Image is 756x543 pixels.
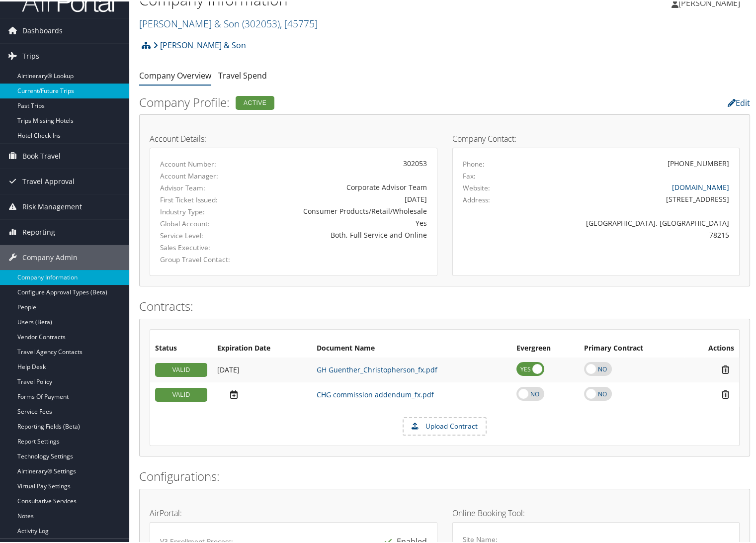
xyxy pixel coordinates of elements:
a: [DOMAIN_NAME] [672,181,729,190]
h4: AirPortal: [150,508,437,516]
label: Account Manager: [160,170,239,180]
th: Actions [684,338,739,356]
label: Upload Contract [404,417,486,434]
div: 78215 [533,228,729,239]
th: Document Name [312,338,511,356]
h4: Account Details: [150,133,437,141]
div: Add/Edit Date [217,364,307,373]
div: [STREET_ADDRESS] [533,192,729,203]
div: [PHONE_NUMBER] [668,157,729,167]
div: Active [236,94,274,108]
span: Dashboards [22,17,63,42]
th: Primary Contract [579,338,684,356]
i: Remove Contract [717,363,734,373]
label: Service Level: [160,229,239,239]
span: ( 302053 ) [242,15,280,29]
label: Site Name: [463,533,498,543]
span: Trips [22,42,39,67]
h4: Online Booking Tool: [452,508,740,516]
a: Company Overview [139,69,211,80]
div: VALID [155,386,207,400]
label: Phone: [463,158,485,168]
label: Advisor Team: [160,181,239,191]
label: Group Travel Contact: [160,253,239,263]
div: Corporate Advisor Team [254,181,427,191]
label: Fax: [463,170,476,180]
label: Global Account: [160,217,239,227]
h4: Company Contact: [452,133,740,141]
span: Book Travel [22,142,61,167]
a: [PERSON_NAME] & Son [153,34,246,54]
i: Remove Contract [717,388,734,398]
a: GH Guenther_Christopherson_fx.pdf [317,363,437,373]
div: 302053 [254,157,427,167]
label: Account Number: [160,158,239,168]
span: Company Admin [22,244,78,269]
th: Status [150,338,212,356]
span: Risk Management [22,193,82,218]
label: Sales Executive: [160,241,239,251]
div: VALID [155,362,207,375]
a: Edit [728,96,750,107]
th: Evergreen [511,338,579,356]
span: Travel Approval [22,168,75,192]
div: Yes [254,216,427,227]
div: Consumer Products/Retail/Wholesale [254,204,427,215]
h2: Configurations: [139,466,750,483]
div: [DATE] [254,192,427,203]
a: CHG commission addendum_fx.pdf [317,388,434,398]
label: Industry Type: [160,205,239,215]
div: Both, Full Service and Online [254,228,427,239]
label: Website: [463,181,490,191]
h2: Company Profile: [139,92,541,109]
a: [PERSON_NAME] & Son [139,15,318,29]
h2: Contracts: [139,296,750,313]
span: , [ 45775 ] [280,15,318,29]
span: [DATE] [217,363,240,373]
a: Travel Spend [218,69,267,80]
div: Add/Edit Date [217,388,307,398]
span: Reporting [22,218,55,243]
div: [GEOGRAPHIC_DATA], [GEOGRAPHIC_DATA] [533,216,729,227]
label: Address: [463,193,490,203]
th: Expiration Date [212,338,312,356]
label: First Ticket Issued: [160,193,239,203]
